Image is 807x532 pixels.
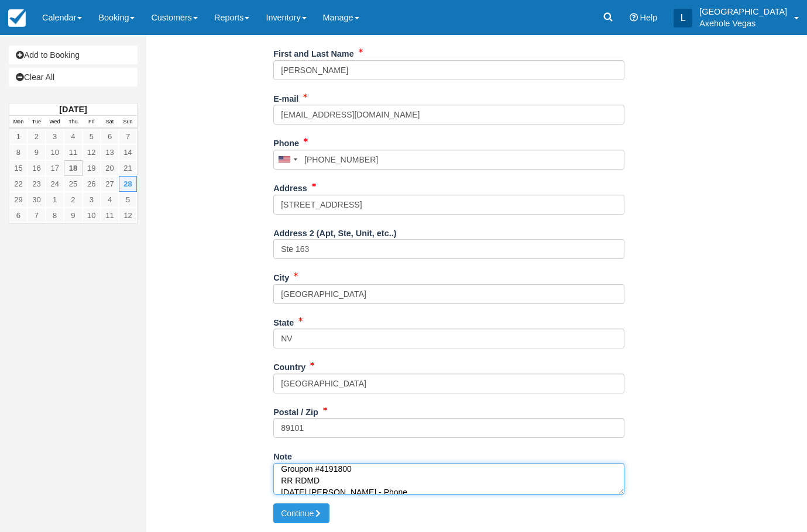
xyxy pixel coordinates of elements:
[46,192,64,208] a: 1
[64,129,82,144] a: 4
[9,160,28,176] a: 15
[46,116,64,129] th: Wed
[64,208,82,223] a: 9
[273,223,396,240] label: Address 2 (Apt, Ste, Unit, etc..)
[46,144,64,160] a: 10
[46,176,64,192] a: 24
[101,176,119,192] a: 27
[83,116,101,129] th: Fri
[83,192,101,208] a: 3
[119,176,137,192] a: 28
[83,176,101,192] a: 26
[101,129,119,144] a: 6
[699,6,787,18] p: [GEOGRAPHIC_DATA]
[9,208,28,223] a: 6
[101,144,119,160] a: 13
[28,160,46,176] a: 16
[28,208,46,223] a: 7
[273,357,305,374] label: Country
[28,192,46,208] a: 30
[28,176,46,192] a: 23
[83,160,101,176] a: 19
[274,150,301,169] div: United States: +1
[630,13,638,22] i: Help
[273,44,354,60] label: First and Last Name
[101,208,119,223] a: 11
[273,313,294,329] label: State
[9,192,28,208] a: 29
[119,208,137,223] a: 12
[28,129,46,144] a: 2
[119,144,137,160] a: 14
[699,18,787,29] p: Axehole Vegas
[46,160,64,176] a: 17
[273,503,329,523] button: Continue
[273,133,299,150] label: Phone
[64,116,82,129] th: Thu
[8,9,26,27] img: checkfront-main-nav-mini-logo.png
[674,9,692,27] div: L
[64,160,82,176] a: 18
[101,116,119,129] th: Sat
[9,129,28,144] a: 1
[273,268,289,284] label: City
[83,208,101,223] a: 10
[273,178,307,195] label: Address
[9,144,28,160] a: 8
[28,116,46,129] th: Tue
[46,208,64,223] a: 8
[83,129,101,144] a: 5
[273,447,292,463] label: Note
[64,144,82,160] a: 11
[119,192,137,208] a: 5
[46,129,64,144] a: 3
[119,129,137,144] a: 7
[640,13,658,22] span: Help
[28,144,46,160] a: 9
[59,105,87,114] strong: [DATE]
[119,116,137,129] th: Sun
[64,176,82,192] a: 25
[64,192,82,208] a: 2
[83,144,101,160] a: 12
[9,116,28,129] th: Mon
[273,89,298,105] label: E-mail
[9,176,28,192] a: 22
[9,68,138,87] a: Clear All
[101,160,119,176] a: 20
[101,192,119,208] a: 4
[119,160,137,176] a: 21
[9,46,138,64] a: Add to Booking
[273,402,318,419] label: Postal / Zip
